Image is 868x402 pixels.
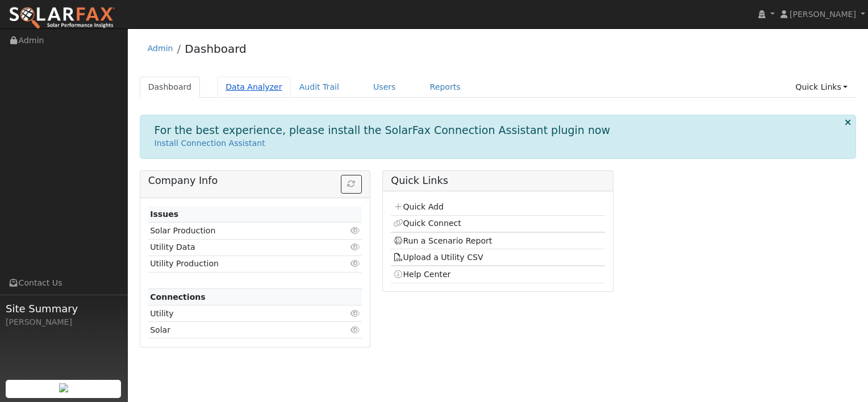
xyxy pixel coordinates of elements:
i: Click to view [350,259,360,267]
strong: Issues [150,210,178,219]
a: Dashboard [185,42,247,56]
a: Help Center [393,270,451,279]
h5: Company Info [148,175,362,187]
i: Click to view [350,309,360,317]
a: Data Analyzer [217,77,291,98]
strong: Connections [150,292,206,301]
i: Click to view [350,326,360,334]
a: Audit Trail [291,77,348,98]
a: Quick Links [787,77,856,98]
td: Utility [148,305,328,322]
a: Upload a Utility CSV [393,253,483,262]
img: SolarFax [9,6,115,30]
div: [PERSON_NAME] [6,316,122,328]
td: Solar [148,322,328,338]
td: Utility Production [148,256,328,272]
a: Admin [148,44,173,53]
span: Site Summary [6,301,122,316]
i: Click to view [350,243,360,251]
a: Quick Connect [393,219,461,228]
a: Users [365,77,404,98]
h1: For the best experience, please install the SolarFax Connection Assistant plugin now [155,124,611,137]
img: retrieve [59,383,68,392]
a: Quick Add [393,202,444,211]
td: Solar Production [148,223,328,239]
a: Install Connection Assistant [155,139,265,148]
a: Reports [422,77,469,98]
h5: Quick Links [391,175,604,187]
a: Run a Scenario Report [393,236,493,245]
a: Dashboard [140,77,201,98]
td: Utility Data [148,239,328,256]
span: [PERSON_NAME] [790,10,856,19]
i: Click to view [350,227,360,235]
